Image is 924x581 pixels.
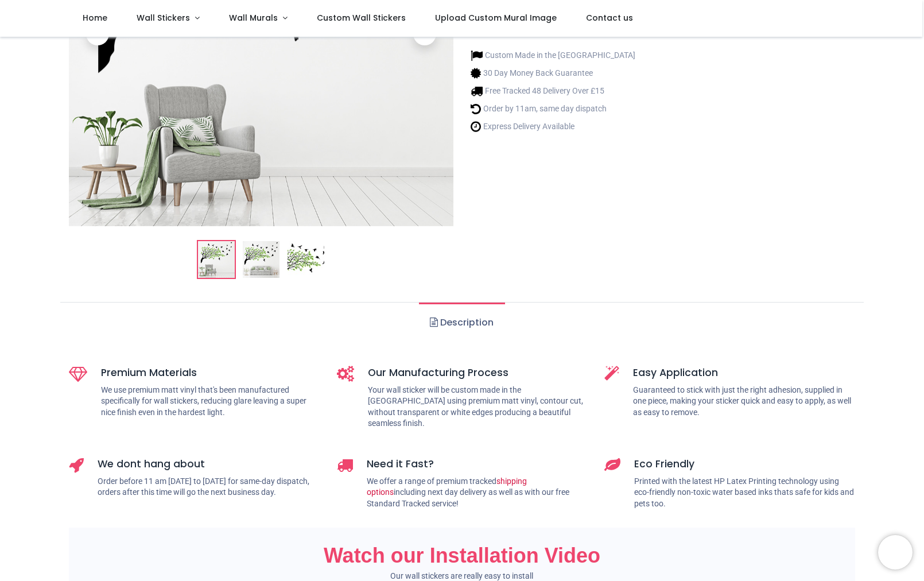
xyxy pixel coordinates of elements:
[634,457,855,471] h5: Eco Friendly
[288,241,324,278] img: WS-44700-03
[471,67,635,79] li: 30 Day Money Back Guarantee
[878,535,913,570] iframe: Brevo live chat
[98,457,320,471] h5: We dont hang about
[471,121,635,133] li: Express Delivery Available
[471,103,635,115] li: Order by 11am, same day dispatch
[198,241,235,278] img: Green Tree Branch & Birds Wall Sticker
[229,12,278,24] span: Wall Murals
[83,12,107,24] span: Home
[243,241,279,278] img: WS-44700-02
[633,385,855,419] p: Guaranteed to stick with just the right adhesion, supplied in one piece, making your sticker quic...
[367,457,588,471] h5: Need it Fast?
[471,85,635,97] li: Free Tracked 48 Delivery Over £15
[435,12,557,24] span: Upload Custom Mural Image
[634,476,855,510] p: Printed with the latest HP Latex Printing technology using eco-friendly non-toxic water based ink...
[101,385,320,419] p: We use premium matt vinyl that's been manufactured specifically for wall stickers, reducing glare...
[368,385,588,429] p: Your wall sticker will be custom made in the [GEOGRAPHIC_DATA] using premium matt vinyl, contour ...
[317,12,406,24] span: Custom Wall Stickers
[137,12,190,24] span: Wall Stickers
[324,544,600,567] span: Watch our Installation Video
[586,12,633,24] span: Contact us
[367,476,588,510] p: We offer a range of premium tracked including next day delivery as well as with our free Standard...
[368,366,588,380] h5: Our Manufacturing Process
[419,303,504,343] a: Description
[101,366,320,380] h5: Premium Materials
[471,49,635,61] li: Custom Made in the [GEOGRAPHIC_DATA]
[98,476,320,498] p: Order before 11 am [DATE] to [DATE] for same-day dispatch, orders after this time will go the nex...
[633,366,855,380] h5: Easy Application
